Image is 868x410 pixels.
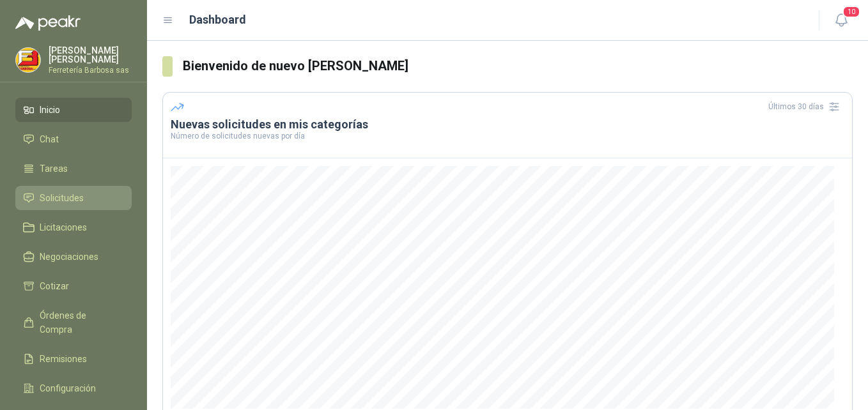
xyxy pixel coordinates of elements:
span: Licitaciones [40,220,87,234]
span: Remisiones [40,352,87,366]
a: Tareas [15,156,132,181]
h3: Bienvenido de nuevo [PERSON_NAME] [183,56,853,76]
span: Negociaciones [40,250,98,264]
a: Configuración [15,376,132,400]
button: 10 [830,9,853,32]
span: 10 [842,6,860,18]
span: Inicio [40,103,60,117]
span: Configuración [40,381,96,395]
h1: Dashboard [189,11,246,29]
a: Chat [15,127,132,151]
span: Tareas [40,162,68,176]
a: Remisiones [15,347,132,371]
a: Licitaciones [15,215,132,239]
p: Ferretería Barbosa sas [49,66,132,74]
span: Cotizar [40,279,69,293]
img: Logo peakr [15,15,81,31]
a: Solicitudes [15,186,132,210]
div: Últimos 30 días [768,96,844,117]
a: Negociaciones [15,245,132,269]
img: Company Logo [16,48,40,72]
span: Órdenes de Compra [40,308,120,337]
a: Cotizar [15,274,132,298]
a: Órdenes de Compra [15,303,132,342]
p: [PERSON_NAME] [PERSON_NAME] [49,46,132,64]
a: Inicio [15,98,132,122]
span: Solicitudes [40,191,84,205]
p: Número de solicitudes nuevas por día [171,132,844,140]
span: Chat [40,132,59,146]
h3: Nuevas solicitudes en mis categorías [171,117,844,132]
